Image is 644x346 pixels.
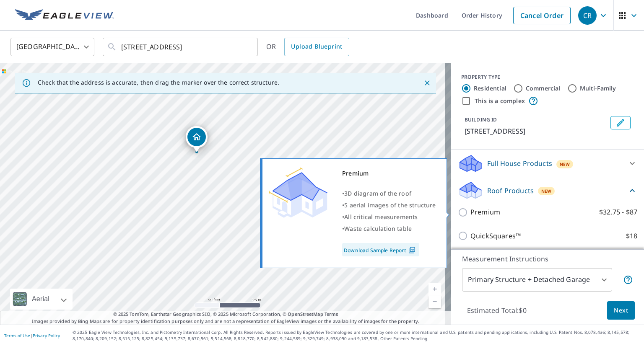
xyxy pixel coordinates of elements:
p: © 2025 Eagle View Technologies, Inc. and Pictometry International Corp. All Rights Reserved. Repo... [73,329,640,342]
button: Next [607,301,635,320]
label: Commercial [526,84,561,93]
p: Roof Products [487,186,534,196]
a: Privacy Policy [33,333,60,338]
p: Measurement Instructions [462,254,633,264]
a: OpenStreetMap [288,311,323,317]
div: Aerial [29,289,52,310]
p: Full House Products [487,158,552,168]
span: © 2025 TomTom, Earthstar Geographics SIO, © 2025 Microsoft Corporation, © [113,311,338,318]
p: Check that the address is accurate, then drag the marker over the correct structure. [38,79,279,86]
div: Aerial [10,289,73,310]
div: Dropped pin, building 1, Residential property, 30 Netherfield Way Spring, TX 77382 [186,126,208,152]
p: Estimated Total: $0 [460,301,533,320]
a: Upload Blueprint [284,38,349,56]
div: • [342,223,436,235]
div: CR [578,6,597,25]
img: Pdf Icon [406,246,418,254]
a: Terms of Use [4,333,30,338]
img: Premium [269,168,327,218]
a: Terms [325,311,338,317]
span: 5 aerial images of the structure [344,201,436,209]
div: • [342,199,436,211]
span: 3D diagram of the roof [344,189,411,197]
span: Upload Blueprint [291,41,342,52]
span: Your report will include the primary structure and a detached garage if one exists. [623,275,633,285]
label: This is a complex [475,97,525,105]
label: Residential [474,84,506,93]
span: Waste calculation table [344,225,412,232]
p: $32.75 - $87 [599,207,637,217]
label: Multi-Family [580,84,616,93]
div: [GEOGRAPHIC_DATA] [10,35,94,59]
span: New [541,188,552,194]
span: New [560,161,570,168]
span: Next [614,305,628,316]
p: | [4,333,60,338]
button: Close [422,77,433,88]
button: Edit building 1 [610,116,631,129]
a: Current Level 19, Zoom Out [428,295,441,308]
div: OR [266,38,349,56]
p: QuickSquares™ [470,231,521,241]
p: Premium [470,207,500,217]
p: $18 [626,231,637,241]
div: • [342,211,436,223]
a: Cancel Order [513,7,571,24]
span: All critical measurements [344,213,418,221]
div: Roof ProductsNew [458,181,637,200]
p: [STREET_ADDRESS] [465,126,607,136]
p: BUILDING ID [465,116,497,123]
a: Download Sample Report [342,243,419,256]
div: Full House ProductsNew [458,153,637,173]
div: PROPERTY TYPE [461,73,634,81]
input: Search by address or latitude-longitude [121,35,241,59]
div: • [342,188,436,199]
img: EV Logo [15,9,114,22]
a: Current Level 19, Zoom In [428,283,441,295]
div: Primary Structure + Detached Garage [462,268,612,292]
div: Premium [342,168,436,179]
